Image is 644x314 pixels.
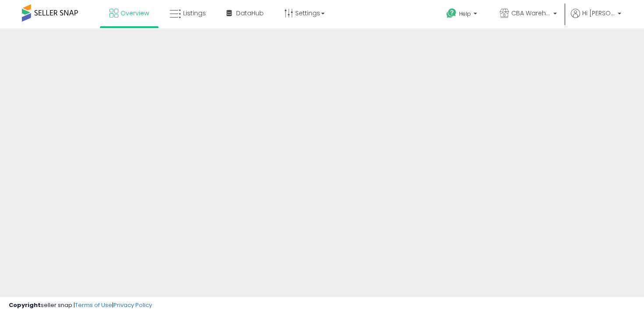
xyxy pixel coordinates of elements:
[582,9,615,18] span: Hi [PERSON_NAME]
[446,8,457,19] i: Get Help
[236,9,264,18] span: DataHub
[571,9,621,28] a: Hi [PERSON_NAME]
[439,1,486,28] a: Help
[183,9,206,18] span: Listings
[113,301,152,309] a: Privacy Policy
[120,9,149,18] span: Overview
[459,10,471,18] span: Help
[9,301,41,309] strong: Copyright
[9,301,152,310] div: seller snap | |
[75,301,112,309] a: Terms of Use
[511,9,551,18] span: CBA Warehouses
